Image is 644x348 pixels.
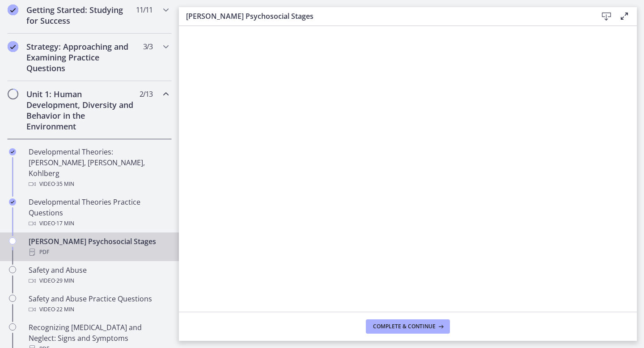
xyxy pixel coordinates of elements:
[55,179,74,189] span: · 35 min
[29,304,168,315] div: Video
[29,293,168,315] div: Safety and Abuse Practice Questions
[29,218,168,229] div: Video
[186,11,583,21] h3: [PERSON_NAME] Psychosocial Stages
[29,179,168,189] div: Video
[26,89,136,132] h2: Unit 1: Human Development, Diversity and Behavior in the Environment
[373,323,436,330] span: Complete & continue
[366,319,450,334] button: Complete & continue
[29,236,168,258] div: [PERSON_NAME] Psychosocial Stages
[55,275,74,286] span: · 29 min
[9,148,16,155] i: Completed
[55,304,74,315] span: · 22 min
[140,89,153,99] span: 2 / 13
[55,218,74,229] span: · 17 min
[29,146,168,189] div: Developmental Theories: [PERSON_NAME], [PERSON_NAME], Kohlberg
[9,198,16,206] i: Completed
[26,4,136,26] h2: Getting Started: Studying for Success
[26,41,136,73] h2: Strategy: Approaching and Examining Practice Questions
[29,265,168,286] div: Safety and Abuse
[8,4,18,15] i: Completed
[136,4,153,15] span: 11 / 11
[29,197,168,229] div: Developmental Theories Practice Questions
[29,247,168,258] div: PDF
[143,41,153,52] span: 3 / 3
[8,41,18,52] i: Completed
[29,275,168,286] div: Video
